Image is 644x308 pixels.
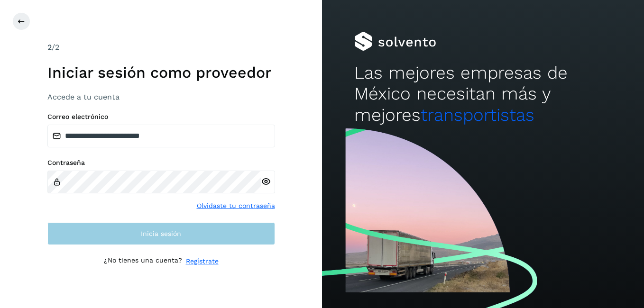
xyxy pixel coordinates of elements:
label: Contraseña [47,159,275,167]
div: /2 [47,42,275,53]
h3: Accede a tu cuenta [47,92,275,101]
label: Correo electrónico [47,113,275,121]
h2: Las mejores empresas de México necesitan más y mejores [354,63,612,126]
p: ¿No tienes una cuenta? [104,256,182,266]
a: Olvidaste tu contraseña [197,201,275,211]
span: Inicia sesión [141,230,181,237]
a: Regístrate [186,256,219,266]
button: Inicia sesión [47,222,275,245]
span: transportistas [421,105,534,125]
h1: Iniciar sesión como proveedor [47,63,275,82]
span: 2 [47,43,52,52]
